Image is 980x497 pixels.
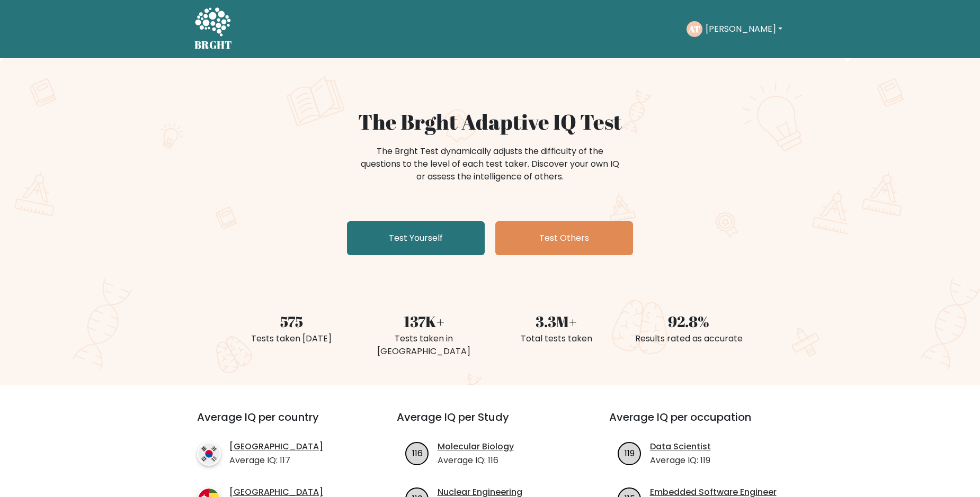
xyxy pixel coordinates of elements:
[231,109,749,134] h1: The Brght Adaptive IQ Test
[688,23,700,35] text: AT
[629,332,749,345] div: Results rated as accurate
[229,454,323,467] p: Average IQ: 117
[231,332,351,345] div: Tests taken [DATE]
[358,145,622,183] div: The Brght Test dynamically adjusts the difficulty of the questions to the level of each test take...
[229,440,323,453] a: [GEOGRAPHIC_DATA]
[194,39,233,51] h5: BRGHT
[197,411,359,436] h3: Average IQ per country
[702,22,786,36] button: [PERSON_NAME]
[650,440,711,453] a: Data Scientist
[625,447,635,459] text: 119
[197,442,221,466] img: country
[629,310,749,332] div: 92.8%
[495,221,633,255] a: Test Others
[347,221,485,255] a: Test Yourself
[438,454,514,467] p: Average IQ: 116
[496,310,616,332] div: 3.3M+
[438,440,514,453] a: Molecular Biology
[609,411,796,436] h3: Average IQ per occupation
[650,454,711,467] p: Average IQ: 119
[231,310,351,332] div: 575
[194,4,233,54] a: BRGHT
[412,447,422,459] text: 116
[364,310,484,332] div: 137K+
[364,332,484,358] div: Tests taken in [GEOGRAPHIC_DATA]
[496,332,616,345] div: Total tests taken
[397,411,584,436] h3: Average IQ per Study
